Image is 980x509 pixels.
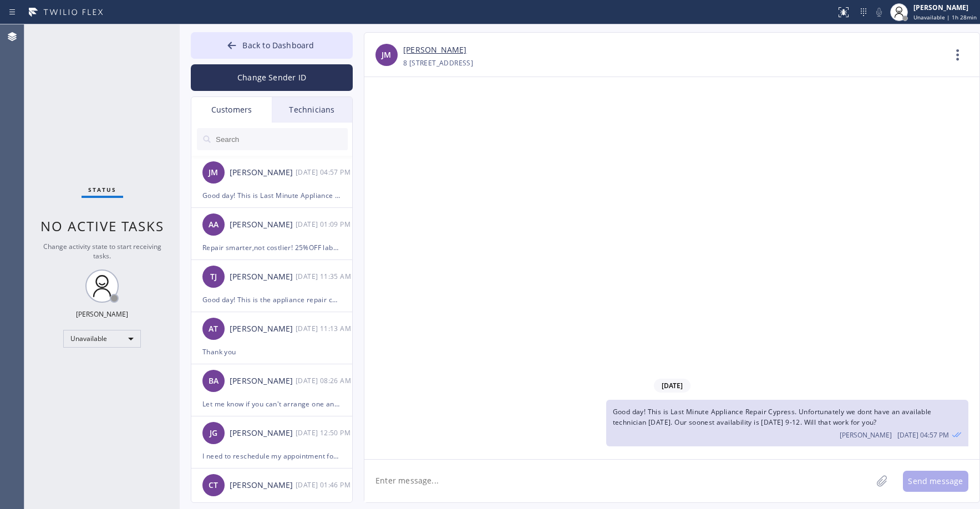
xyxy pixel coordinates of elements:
div: 10/06/2025 9:35 AM [296,270,353,283]
div: Technicians [272,97,352,123]
span: JG [210,427,217,440]
span: AT [209,323,218,335]
span: AA [209,218,219,231]
input: Search [215,128,348,150]
button: Send message [903,471,968,492]
span: CT [209,479,218,492]
div: [PERSON_NAME] [230,479,296,492]
div: [PERSON_NAME] [230,166,296,179]
button: Back to Dashboard [191,32,353,59]
div: [PERSON_NAME] [230,375,296,388]
div: 10/06/2025 9:57 AM [606,400,968,446]
div: Repair smarter,not costlier! 25%OFF labor (Regular Brands Only).[DATE] week ahead-book now: [DOMA... [202,241,341,254]
div: Good day! This is the appliance repair company you recently contacted. Unfortunately our phone re... [202,293,341,306]
div: [PERSON_NAME] [230,323,296,335]
div: [PERSON_NAME] [76,309,128,319]
div: [PERSON_NAME] [230,218,296,231]
a: [PERSON_NAME] [403,44,466,57]
span: Unavailable | 1h 28min [913,13,977,21]
div: [PERSON_NAME] [230,271,296,283]
div: Customers [191,97,272,123]
span: [DATE] [654,379,690,393]
div: I need to reschedule my appointment for the ice maker in my refrigerator I had to cancel my last ... [202,450,341,462]
div: Good day! This is Last Minute Appliance Repair Cypress. Unfortunately we dont have an available t... [202,189,341,202]
div: 10/03/2025 9:46 AM [296,479,353,491]
div: 10/06/2025 9:57 AM [296,166,353,179]
span: No active tasks [40,217,164,235]
div: 10/06/2025 9:09 AM [296,218,353,231]
span: TJ [210,271,217,283]
button: Mute [871,4,887,20]
span: Good day! This is Last Minute Appliance Repair Cypress. Unfortunately we dont have an available t... [613,407,932,427]
div: [PERSON_NAME] [230,427,296,440]
span: [PERSON_NAME] [840,430,892,440]
span: BA [209,375,219,388]
span: Status [88,186,116,194]
button: Change Sender ID [191,64,353,91]
div: [PERSON_NAME] [913,3,977,12]
span: JM [382,49,391,62]
div: 10/06/2025 9:26 AM [296,374,353,387]
div: Unavailable [63,330,141,348]
span: [DATE] 04:57 PM [897,430,949,440]
span: Back to Dashboard [242,40,314,50]
div: Let me know if you can't arrange one and i will contact someone else [202,398,341,410]
div: 10/06/2025 9:13 AM [296,322,353,335]
div: 8 [STREET_ADDRESS] [403,57,473,69]
div: Thank you [202,345,341,358]
div: 10/05/2025 9:50 AM [296,426,353,439]
span: JM [209,166,218,179]
span: Change activity state to start receiving tasks. [43,242,161,261]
